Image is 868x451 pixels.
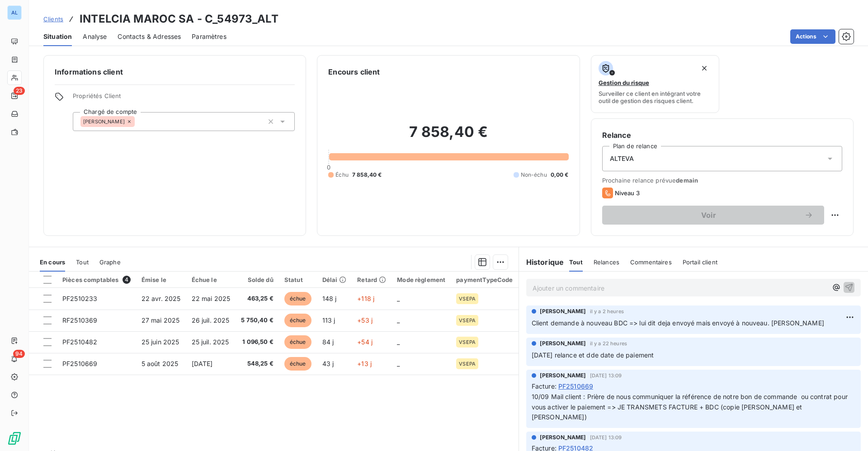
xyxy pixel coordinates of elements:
[521,171,547,179] span: Non-échu
[322,295,337,302] span: 148 j
[322,316,335,324] span: 113 j
[135,117,142,126] input: Ajouter une valeur
[284,335,311,349] span: échue
[532,381,557,391] span: Facture :
[192,295,231,302] span: 22 mai 2025
[569,258,583,266] span: Tout
[599,90,712,104] span: Surveiller ce client en intégrant votre outil de gestion des risques client.
[192,276,231,283] div: Échue le
[322,276,347,283] div: Délai
[459,339,476,345] span: VSEPA
[790,29,835,44] button: Actions
[241,359,274,368] span: 548,25 €
[142,276,181,283] div: Émise le
[62,316,97,324] span: RF2510369
[192,32,226,41] span: Paramètres
[683,258,717,266] span: Portail client
[532,393,849,421] span: 10/09 Mail client : Prière de nous communiquer la référence de notre bon de commande ou contrat p...
[142,316,180,324] span: 27 mai 2025
[357,338,373,346] span: +54 j
[14,87,25,95] span: 23
[80,11,278,27] h3: INTELCIA MAROC SA - C_54973_ALT
[328,66,380,77] h6: Encours client
[43,32,72,41] span: Situation
[456,276,513,283] div: paymentTypeCode
[519,257,564,268] h6: Historique
[55,66,295,77] h6: Informations client
[43,15,63,23] span: Clients
[676,177,698,184] span: demain
[540,433,586,442] span: [PERSON_NAME]
[551,171,569,179] span: 0,00 €
[62,295,97,302] span: PF2510233
[540,339,586,348] span: [PERSON_NAME]
[327,164,330,171] span: 0
[610,154,634,163] span: ALTEVA
[192,360,213,367] span: [DATE]
[83,32,107,41] span: Analyse
[357,276,386,283] div: Retard
[397,360,400,367] span: _
[73,92,295,105] span: Propriétés Client
[142,360,179,367] span: 5 août 2025
[284,276,311,283] div: Statut
[558,381,593,391] span: PF2510669
[599,79,649,86] span: Gestion du risque
[459,361,476,366] span: VSEPA
[590,435,622,440] span: [DATE] 13:09
[13,350,25,358] span: 94
[62,338,97,346] span: PF2510482
[397,316,400,324] span: _
[322,338,334,346] span: 84 j
[142,338,179,346] span: 25 juin 2025
[335,171,349,179] span: Échu
[43,14,63,23] a: Clients
[241,338,274,347] span: 1 096,50 €
[397,276,445,283] div: Mode règlement
[532,319,824,327] span: Client demande à nouveau BDC => lui dit deja envoyé mais envoyé à nouveau. [PERSON_NAME]
[357,295,374,302] span: +118 j
[602,206,824,225] button: Voir
[76,258,89,266] span: Tout
[40,258,65,266] span: En cours
[7,5,22,20] div: AL
[590,373,622,378] span: [DATE] 13:09
[99,258,121,266] span: Graphe
[532,351,654,359] span: [DATE] relance et dde date de paiement
[540,307,586,315] span: [PERSON_NAME]
[397,295,400,302] span: _
[284,357,311,371] span: échue
[284,292,311,305] span: échue
[590,309,624,314] span: il y a 2 heures
[602,177,842,184] span: Prochaine relance prévue
[118,32,181,41] span: Contacts & Adresses
[613,211,804,219] span: Voir
[357,316,373,324] span: +53 j
[590,341,627,346] span: il y a 22 heures
[322,360,334,367] span: 43 j
[192,316,230,324] span: 26 juil. 2025
[459,296,476,301] span: VSEPA
[192,338,229,346] span: 25 juil. 2025
[123,276,131,284] span: 4
[594,258,619,266] span: Relances
[591,55,720,113] button: Gestion du risqueSurveiller ce client en intégrant votre outil de gestion des risques client.
[397,338,400,346] span: _
[241,316,274,325] span: 5 750,40 €
[7,431,22,446] img: Logo LeanPay
[540,371,586,380] span: [PERSON_NAME]
[357,360,372,367] span: +13 j
[615,189,640,197] span: Niveau 3
[328,123,568,150] h2: 7 858,40 €
[352,171,382,179] span: 7 858,40 €
[459,318,476,323] span: VSEPA
[602,130,842,141] h6: Relance
[241,294,274,303] span: 463,25 €
[837,420,859,442] iframe: Intercom live chat
[83,119,125,124] span: [PERSON_NAME]
[62,360,97,367] span: PF2510669
[62,276,131,284] div: Pièces comptables
[241,276,274,283] div: Solde dû
[630,258,672,266] span: Commentaires
[284,314,311,327] span: échue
